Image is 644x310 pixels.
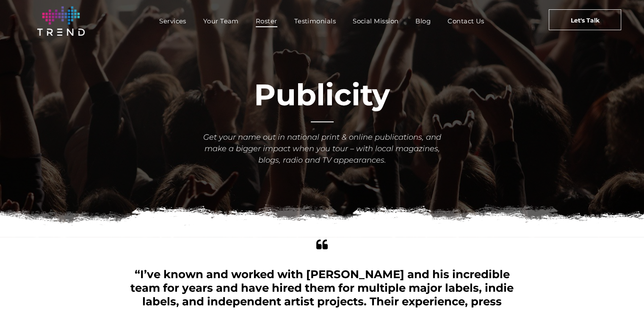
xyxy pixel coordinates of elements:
[151,15,195,27] a: Services
[407,15,439,27] a: Blog
[571,10,600,31] span: Let's Talk
[195,15,247,27] a: Your Team
[439,15,493,27] a: Contact Us
[344,15,407,27] a: Social Mission
[256,15,277,27] span: Roster
[197,132,447,166] div: Get your name out in national print & online publications, and make a bigger impact when you tour...
[286,15,344,27] a: Testimonials
[37,6,85,36] img: logo
[549,9,621,30] a: Let's Talk
[254,76,390,113] font: Publicity
[492,212,644,310] iframe: Chat Widget
[247,15,286,27] a: Roster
